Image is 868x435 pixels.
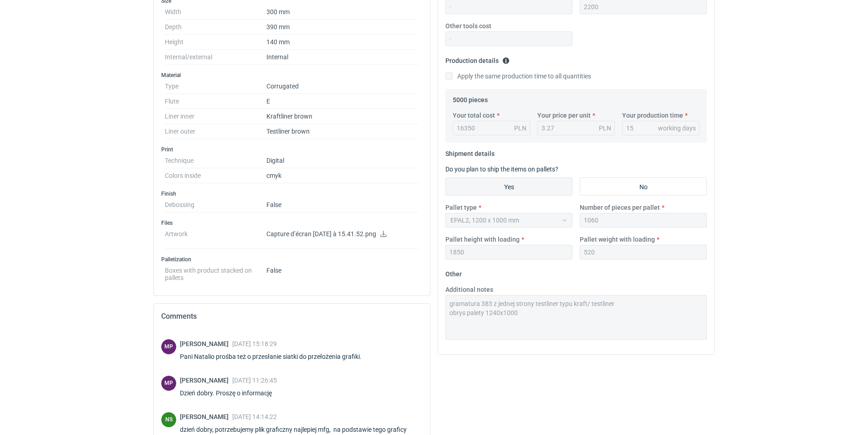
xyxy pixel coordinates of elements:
[445,235,520,244] label: Pallet height with loading
[165,79,266,94] dt: Type
[445,72,591,81] label: Apply the same production time to all quantities
[266,197,419,212] dd: False
[232,340,277,347] span: [DATE] 15:18:29
[180,388,283,398] div: Dzień dobry. Proszę o informację
[165,153,266,168] dt: Technique
[161,256,423,263] h3: Palletization
[445,267,462,278] legend: Other
[266,94,419,109] dd: E
[537,111,591,120] label: Your price per unit
[165,109,266,124] dt: Liner inner
[453,93,488,104] legend: 5000 pieces
[445,295,707,340] textarea: gramatura 383 z jednej strony testliner typu kraft/ testliner obrys palety 1240x1000
[161,311,423,322] h2: Comments
[266,35,419,50] dd: 140 mm
[161,219,423,227] h3: Files
[161,412,176,427] div: Natalia Stępak
[445,285,493,294] label: Additional notes
[622,111,683,120] label: Your production time
[165,20,266,35] dt: Depth
[161,376,176,391] figcaption: MP
[266,109,419,124] dd: Kraftliner brown
[161,412,176,427] figcaption: NS
[180,352,373,361] div: Pani Natalio prośba też o przesłanie siatki do przełożenia grafiki.
[165,50,266,65] dt: Internal/external
[445,53,510,64] legend: Production details
[180,413,232,420] span: [PERSON_NAME]
[266,168,419,183] dd: cmyk
[453,111,495,120] label: Your total cost
[266,79,419,94] dd: Corrugated
[161,72,423,79] h3: Material
[445,166,558,173] label: Do you plan to ship the items on pallets?
[266,230,419,238] p: Capture d’écran [DATE] à 15.41.52.png
[266,153,419,168] dd: Digital
[514,124,526,133] div: PLN
[180,340,232,347] span: [PERSON_NAME]
[580,203,660,212] label: Number of pieces per pallet
[658,124,696,133] div: working days
[161,146,423,153] h3: Print
[161,339,176,354] figcaption: MP
[445,21,491,31] label: Other tools cost
[266,50,419,65] dd: Internal
[165,263,266,281] dt: Boxes with product stacked on pallets
[161,190,423,197] h3: Finish
[165,5,266,20] dt: Width
[232,413,277,420] span: [DATE] 14:14:22
[161,339,176,354] div: Michał Palasek
[580,235,655,244] label: Pallet weight with loading
[599,124,611,133] div: PLN
[445,203,477,212] label: Pallet type
[266,5,419,20] dd: 300 mm
[165,197,266,212] dt: Debossing
[165,94,266,109] dt: Flute
[232,377,277,384] span: [DATE] 11:26:45
[165,227,266,249] dt: Artwork
[165,168,266,183] dt: Colors inside
[266,20,419,35] dd: 390 mm
[266,263,419,281] dd: False
[161,376,176,391] div: Michał Palasek
[266,124,419,139] dd: Testliner brown
[445,146,495,157] legend: Shipment details
[165,124,266,139] dt: Liner outer
[180,377,232,384] span: [PERSON_NAME]
[165,35,266,50] dt: Height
